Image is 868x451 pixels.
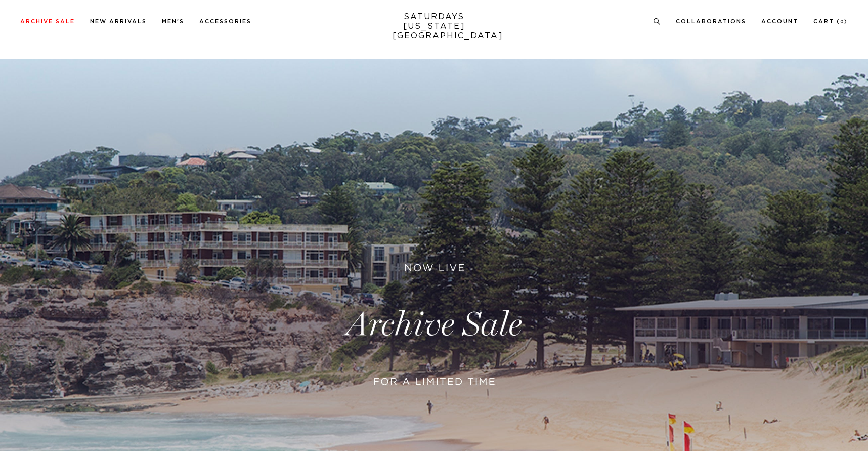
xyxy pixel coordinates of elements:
[162,19,184,24] a: Men's
[761,19,798,24] a: Account
[90,19,147,24] a: New Arrivals
[199,19,251,24] a: Accessories
[813,19,848,24] a: Cart (0)
[20,19,75,24] a: Archive Sale
[676,19,746,24] a: Collaborations
[840,20,844,24] small: 0
[393,12,476,41] a: SATURDAYS[US_STATE][GEOGRAPHIC_DATA]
